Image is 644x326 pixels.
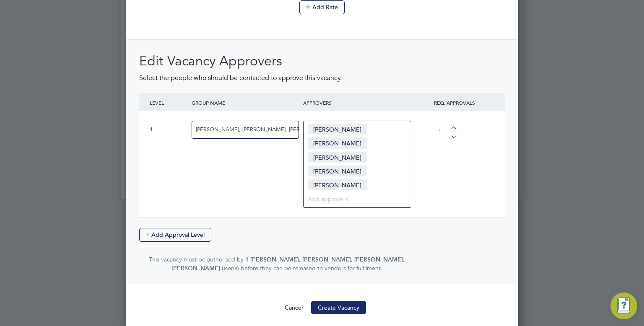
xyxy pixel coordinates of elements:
[139,228,211,241] button: + Add Approval Level
[308,152,367,163] span: [PERSON_NAME]
[308,137,367,148] span: [PERSON_NAME]
[139,52,505,70] h2: Edit Vacancy Approvers
[311,301,366,314] button: Create Vacancy
[308,179,367,190] span: [PERSON_NAME]
[301,93,413,112] div: APPROVERS
[610,292,637,319] button: Engage Resource Center
[148,93,190,112] div: LEVEL
[308,166,367,176] span: [PERSON_NAME]
[171,256,405,272] strong: 1 [PERSON_NAME], [PERSON_NAME], [PERSON_NAME], [PERSON_NAME]
[308,124,367,135] span: [PERSON_NAME]
[150,126,187,133] div: 1
[149,256,244,263] span: This vacancy must be authorised by
[139,74,342,82] span: Select the people who should be contacted to approve this vacancy.
[222,264,382,272] span: user(s) before they can be released to vendors for fulfilment.
[413,93,496,112] div: REQ. APPROVALS
[190,93,301,112] div: GROUP NAME
[308,193,400,204] input: Add approvers
[278,301,309,314] button: Cancel
[299,0,345,14] button: Add Rate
